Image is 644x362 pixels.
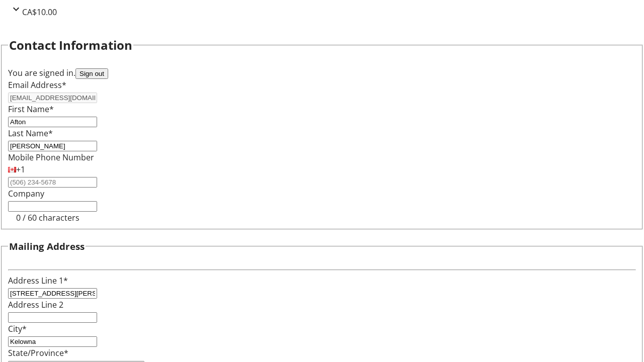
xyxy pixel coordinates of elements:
[8,188,44,199] label: Company
[8,67,636,79] div: You are signed in.
[8,275,68,286] label: Address Line 1*
[8,152,94,163] label: Mobile Phone Number
[8,104,54,115] label: First Name*
[9,239,85,253] h3: Mailing Address
[22,7,57,18] span: CA$10.00
[75,68,108,79] button: Sign out
[8,347,68,358] label: State/Province*
[8,128,53,139] label: Last Name*
[8,177,97,188] input: (506) 234-5678
[8,336,97,347] input: City
[8,288,97,299] input: Address
[8,299,63,310] label: Address Line 2
[8,79,66,90] label: Email Address*
[9,36,132,54] h2: Contact Information
[16,212,79,223] tr-character-limit: 0 / 60 characters
[8,323,27,334] label: City*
